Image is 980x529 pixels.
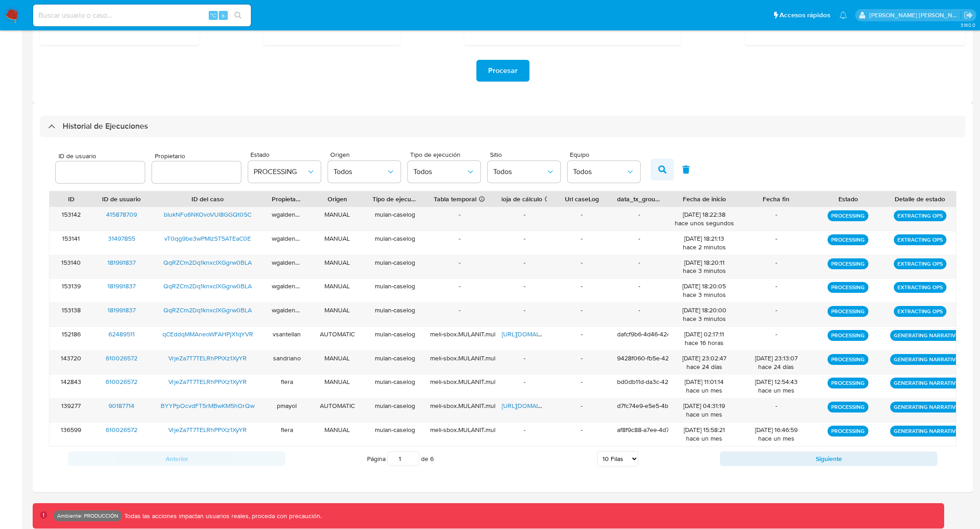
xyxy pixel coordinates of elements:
span: ⌥ [210,11,216,19]
button: search-icon [229,9,247,22]
a: Notificaciones [839,11,847,19]
input: Buscar usuario o caso... [33,10,251,21]
p: Ambiente: PRODUCCIÓN [57,514,118,518]
span: s [222,11,225,19]
p: Todas las acciones impactan usuarios reales, proceda con precaución. [122,512,322,520]
p: stella.andriano@mercadolibre.com [869,11,961,19]
a: Salir [964,10,973,20]
span: 3.160.0 [960,21,975,29]
span: Accesos rápidos [779,10,830,20]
